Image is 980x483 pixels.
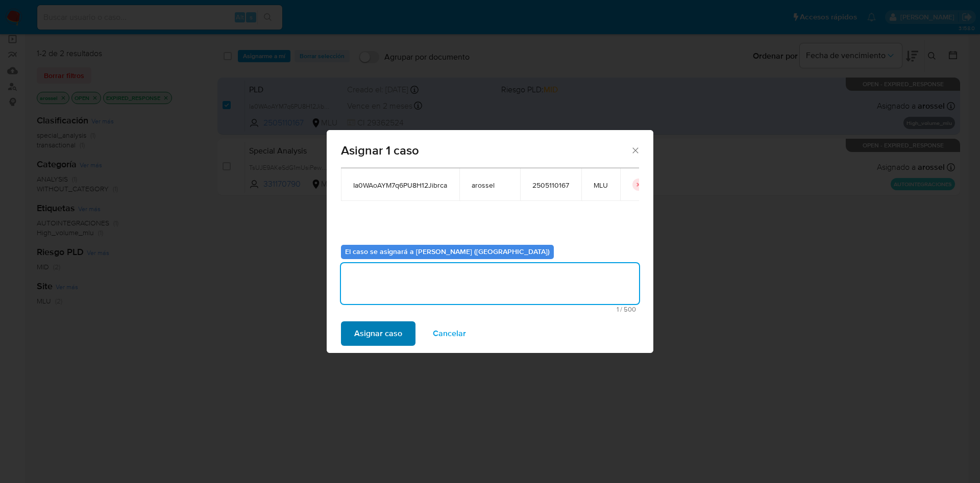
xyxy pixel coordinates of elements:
b: El caso se asignará a [PERSON_NAME] ([GEOGRAPHIC_DATA]) [345,246,550,257]
button: Cancelar [420,321,479,346]
div: assign-modal [327,130,653,353]
span: Ia0WAoAYM7q6PU8H12Jibrca [353,181,447,190]
span: Asignar 1 caso [341,144,630,157]
button: Asignar caso [341,321,415,346]
button: icon-button [632,179,645,191]
span: 2505110167 [532,181,569,190]
span: MLU [594,181,608,190]
span: Asignar caso [354,322,402,345]
span: arossel [472,181,508,190]
span: Máximo 500 caracteres [344,306,636,313]
button: Cerrar ventana [630,145,640,155]
span: Cancelar [433,322,466,345]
